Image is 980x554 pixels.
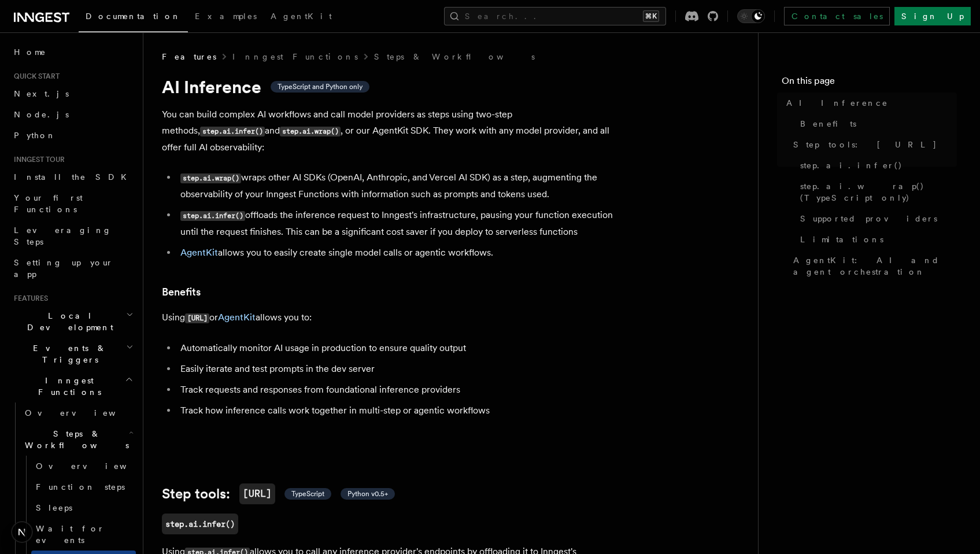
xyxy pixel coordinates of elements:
p: You can build complex AI workflows and call model providers as steps using two-step methods, and ... [162,106,624,156]
code: step.ai.infer() [200,127,265,136]
a: Sleeps [31,497,136,518]
a: Home [9,42,136,62]
a: Step tools: [URL] [789,134,957,155]
li: wraps other AI SDKs (OpenAI, Anthropic, and Vercel AI SDK) as a step, augmenting the observabilit... [177,169,624,202]
button: Steps & Workflows [20,423,136,456]
span: Inngest tour [9,155,65,164]
a: Supported providers [796,208,957,229]
span: Wait for events [36,524,105,545]
span: Features [9,294,48,303]
span: AgentKit [271,12,332,21]
li: offloads the inference request to Inngest's infrastructure, pausing your function execution until... [177,207,624,240]
li: Easily iterate and test prompts in the dev server [177,361,624,377]
span: Python [14,131,56,140]
code: step.ai.wrap() [180,173,241,183]
span: Overview [25,408,144,418]
a: Limitations [796,229,957,250]
a: Install the SDK [9,167,136,187]
a: AI Inference [782,93,957,113]
span: step.ai.infer() [800,160,903,171]
button: Events & Triggers [9,338,136,370]
code: step.ai.infer() [180,211,245,221]
span: Supported providers [800,213,937,224]
a: Sign Up [894,7,971,25]
h4: On this page [782,74,957,93]
span: Limitations [800,234,883,245]
span: Leveraging Steps [14,226,112,246]
span: Examples [195,12,257,21]
a: AgentKit: AI and agent orchestration [789,250,957,282]
span: Events & Triggers [9,342,126,365]
a: Inngest Functions [232,51,358,62]
span: Setting up your app [14,258,113,279]
a: step.ai.wrap() (TypeScript only) [796,176,957,208]
button: Search...⌘K [444,7,666,25]
a: Examples [188,3,264,31]
a: Python [9,125,136,146]
span: AgentKit: AI and agent orchestration [793,254,957,278]
span: Steps & Workflows [20,428,129,451]
a: Your first Functions [9,187,136,220]
span: Documentation [86,12,181,21]
span: Features [162,51,216,62]
a: Function steps [31,477,136,497]
li: Track how inference calls work together in multi-step or agentic workflows [177,402,624,419]
span: TypeScript and Python only [278,82,363,91]
span: Your first Functions [14,193,83,214]
li: Track requests and responses from foundational inference providers [177,382,624,398]
button: Inngest Functions [9,370,136,402]
a: AgentKit [180,247,218,258]
span: step.ai.wrap() (TypeScript only) [800,180,957,204]
a: AgentKit [218,312,256,323]
a: Benefits [162,284,201,300]
a: Next.js [9,83,136,104]
span: Sleeps [36,503,72,512]
a: Overview [20,402,136,423]
span: Home [14,46,46,58]
a: Wait for events [31,518,136,551]
p: Using or allows you to: [162,309,624,326]
li: Automatically monitor AI usage in production to ensure quality output [177,340,624,356]
a: Steps & Workflows [374,51,535,62]
button: Toggle dark mode [737,9,765,23]
a: Documentation [79,3,188,32]
code: step.ai.wrap() [280,127,341,136]
button: Local Development [9,305,136,338]
code: [URL] [185,313,209,323]
span: TypeScript [291,489,324,498]
span: Quick start [9,72,60,81]
span: Function steps [36,482,125,492]
a: Leveraging Steps [9,220,136,252]
span: Inngest Functions [9,375,125,398]
span: Local Development [9,310,126,333]
span: Step tools: [URL] [793,139,937,150]
a: Setting up your app [9,252,136,285]
a: Benefits [796,113,957,134]
a: AgentKit [264,3,339,31]
a: Node.js [9,104,136,125]
h1: AI Inference [162,76,624,97]
a: Overview [31,456,136,477]
span: AI Inference [786,97,888,109]
a: step.ai.infer() [796,155,957,176]
kbd: ⌘K [643,10,659,22]
span: Benefits [800,118,856,130]
span: Next.js [14,89,69,98]
code: [URL] [239,483,275,504]
span: Python v0.5+ [347,489,388,498]
span: Overview [36,461,155,471]
span: Node.js [14,110,69,119]
li: allows you to easily create single model calls or agentic workflows. [177,245,624,261]
span: Install the SDK [14,172,134,182]
a: step.ai.infer() [162,514,238,534]
a: Contact sales [784,7,890,25]
a: Step tools:[URL] TypeScript Python v0.5+ [162,483,395,504]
